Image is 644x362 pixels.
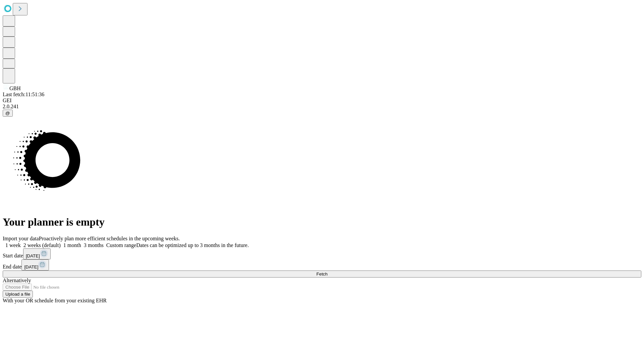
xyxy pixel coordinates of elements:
[21,259,49,270] button: [DATE]
[3,92,44,97] span: Last fetch: 11:51:36
[3,104,641,110] div: 2.0.241
[84,242,104,248] span: 3 months
[3,270,641,278] button: Fetch
[3,259,641,270] div: End date
[3,248,641,259] div: Start date
[106,242,136,248] span: Custom range
[3,110,13,117] button: @
[3,298,107,303] span: With your OR schedule from your existing EHR
[3,98,641,104] div: GEI
[5,111,10,116] span: @
[9,85,21,91] span: GBH
[136,242,249,248] span: Dates can be optimized up to 3 months in the future.
[3,236,39,241] span: Import your data
[3,291,33,298] button: Upload a file
[3,216,641,228] h1: Your planner is empty
[23,248,51,259] button: [DATE]
[39,236,180,241] span: Proactively plan more efficient schedules in the upcoming weeks.
[26,253,40,258] span: [DATE]
[3,278,31,283] span: Alternatively
[63,242,81,248] span: 1 month
[24,264,38,269] span: [DATE]
[316,271,327,277] span: Fetch
[23,242,61,248] span: 2 weeks (default)
[5,242,21,248] span: 1 week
